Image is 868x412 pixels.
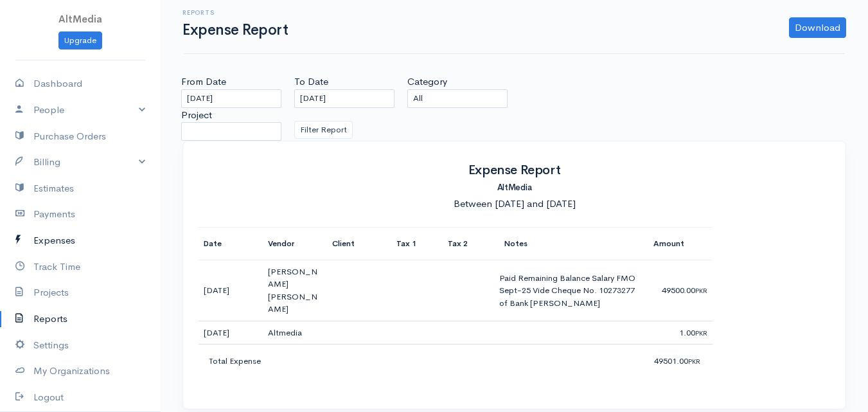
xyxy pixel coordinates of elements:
td: [PERSON_NAME] [PERSON_NAME] [263,260,327,321]
div: To Date [288,75,401,107]
td: 49501.00 [494,345,713,378]
td: [DATE] [199,321,263,345]
th: Vendor [263,227,327,260]
th: Date [199,227,263,260]
a: Download [789,17,846,38]
button: Filter Report [294,121,353,139]
span: PKR [695,287,707,295]
td: Total Expense [199,345,494,378]
td: 1.00 [648,321,713,345]
th: Tax 2 [443,227,494,260]
th: Tax 1 [391,227,443,260]
td: [DATE] [199,260,263,321]
div: Category [401,75,514,107]
h2: Expense Report [199,161,830,179]
div: Between [DATE] and [DATE] [199,197,830,211]
h6: Reports [182,9,288,16]
td: Paid Remaining Balance Salary FMO Sept-25 Vide Cheque No. 10273277 of Bank [PERSON_NAME] [494,260,648,321]
div: From Date [175,75,288,107]
span: PKR [688,357,700,366]
h5: AltMedia [199,179,830,197]
td: Altmedia [263,321,327,345]
th: Amount [648,227,713,260]
div: Project [175,108,288,141]
span: PKR [695,329,707,337]
a: Upgrade [58,31,102,50]
td: 49500.00 [648,260,713,321]
span: AltMedia [58,13,102,25]
th: Notes [494,227,648,260]
th: Client [327,227,391,260]
h1: Expense Report [182,22,288,38]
